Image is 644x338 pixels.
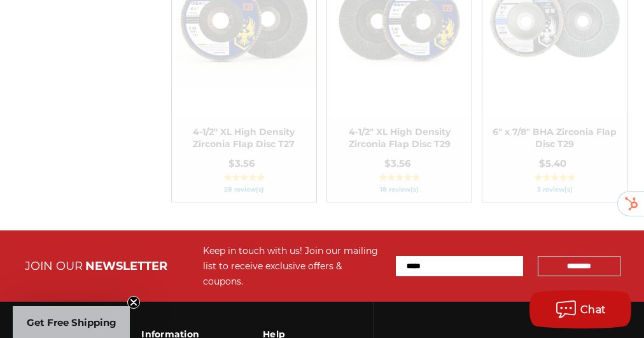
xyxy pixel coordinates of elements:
div: Keep in touch with us! Join our mailing list to receive exclusive offers & coupons. [203,243,383,289]
button: Chat [529,290,631,328]
div: Get Free ShippingClose teaser [13,306,130,338]
span: NEWSLETTER [85,259,167,273]
span: Chat [580,304,606,316]
button: Close teaser [127,296,140,309]
span: JOIN OUR [25,259,83,273]
span: Get Free Shipping [27,316,116,328]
